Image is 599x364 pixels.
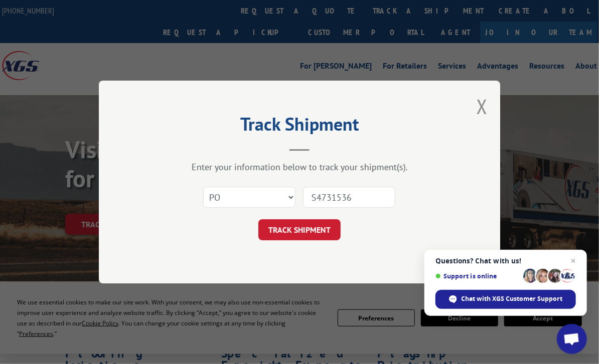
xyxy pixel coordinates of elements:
[258,219,341,240] button: TRACK SHIPMENT
[557,324,587,354] div: Open chat
[303,187,395,208] input: Number(s)
[435,257,576,265] span: Questions? Chat with us!
[567,255,579,267] span: Close chat
[477,93,488,120] button: Close modal
[462,294,563,303] span: Chat with XGS Customer Support
[149,117,450,136] h2: Track Shipment
[435,290,576,309] div: Chat with XGS Customer Support
[435,272,520,280] span: Support is online
[149,161,450,173] div: Enter your information below to track your shipment(s).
